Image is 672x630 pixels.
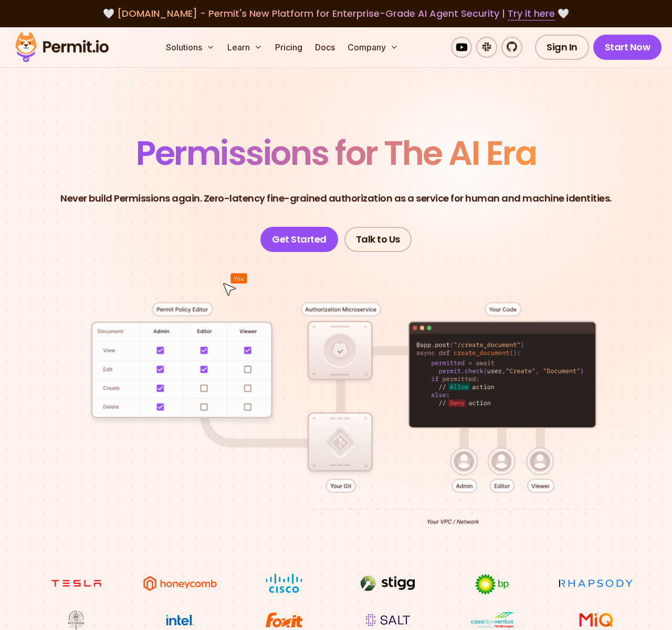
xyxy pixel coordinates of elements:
[245,573,323,593] img: Cisco
[223,37,267,58] button: Learn
[136,130,536,176] span: Permissions for The AI Era
[343,37,403,58] button: Company
[344,227,412,252] a: Talk to Us
[453,573,531,595] img: bp
[141,610,219,630] img: Intel
[60,191,612,206] p: Never build Permissions again. Zero-latency fine-grained authorization as a service for human and...
[453,610,531,630] img: Casa dos Ventos
[10,29,113,65] img: Permit logo
[141,573,219,593] img: Honeycomb
[535,35,589,60] a: Sign In
[271,37,307,58] a: Pricing
[311,37,339,58] a: Docs
[561,611,632,629] img: MIQ
[37,610,115,630] img: Maricopa County Recorder\'s Office
[162,37,219,58] button: Solutions
[593,35,662,60] a: Start Now
[25,6,647,21] div: 🤍 🤍
[245,610,323,630] img: Foxit
[556,573,635,593] img: Rhapsody Health
[117,7,555,20] span: [DOMAIN_NAME] - Permit's New Platform for Enterprise-Grade AI Agent Security |
[349,610,427,630] img: salt
[349,573,427,593] img: Stigg
[260,227,338,252] a: Get Started
[37,573,115,593] img: tesla
[508,7,555,20] a: Try it here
